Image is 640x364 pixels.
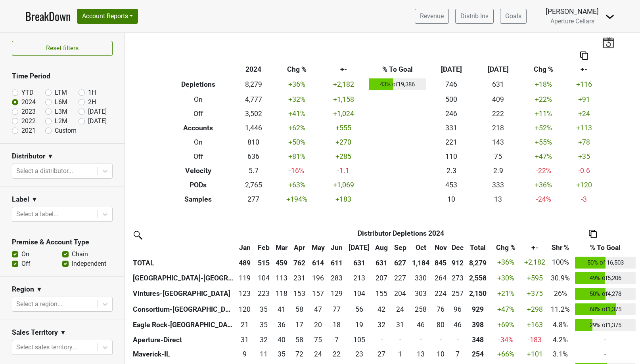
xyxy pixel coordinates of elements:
td: 35.84 [273,317,290,333]
th: Chg %: activate to sort column ascending [490,240,522,255]
td: -34 % [490,333,522,347]
div: 24 [393,304,408,314]
div: 264 [434,273,447,283]
button: Account Reports [77,9,138,24]
th: On [163,92,234,107]
td: 8,279 [234,77,273,93]
td: 231 [290,270,309,286]
th: &nbsp;: activate to sort column ascending [131,240,236,255]
td: 34.999 [254,301,273,317]
td: 500 [428,92,475,107]
th: On [163,135,234,149]
td: 30.5 [391,317,410,333]
th: Off [163,149,234,164]
td: 75 [309,333,328,347]
td: 31.51 [372,317,391,333]
div: 303 [412,288,430,299]
td: +63 % [273,178,320,192]
td: 4.8% [548,317,573,333]
div: 19 [348,320,370,330]
td: 100% [548,255,573,271]
td: 329.5 [410,270,432,286]
td: 156.596 [309,286,328,302]
td: 31 [236,333,254,347]
a: Distrib Inv [455,9,494,24]
th: +- [565,63,603,77]
td: 56.412 [346,301,372,317]
td: 122.763 [236,286,254,302]
td: 0 [391,333,410,347]
div: [PERSON_NAME] [546,6,599,17]
td: 277 [234,192,273,206]
div: 157 [311,288,326,299]
div: 7 [330,335,344,345]
div: 58 [292,304,307,314]
h3: Premise & Account Type [12,238,113,246]
div: 330 [412,273,430,283]
div: 35 [256,320,271,330]
div: 207 [374,273,389,283]
td: -16 % [273,164,320,178]
th: [GEOGRAPHIC_DATA]-[GEOGRAPHIC_DATA] [131,270,236,286]
div: 31 [238,335,252,345]
th: TOTAL [131,255,236,271]
div: 46 [451,320,464,330]
th: 627 [391,255,410,271]
td: 5.7 [234,164,273,178]
div: 96 [451,304,464,314]
td: -24 % [521,192,565,206]
th: 762 [290,255,309,271]
td: 30.9% [548,270,573,286]
td: +41 % [273,107,320,121]
label: 2021 [21,126,36,135]
div: 129 [330,288,344,299]
td: 24.084 [391,301,410,317]
td: 273 [449,270,466,286]
button: Reset filters [12,41,113,56]
h3: Label [12,195,29,204]
div: 58 [292,335,307,345]
td: +47 % [490,301,522,317]
td: +1,069 [320,178,367,192]
td: 58 [290,333,309,347]
td: 258.416 [410,301,432,317]
td: 13 [475,192,521,206]
td: 17.233 [290,317,309,333]
td: 2,765 [234,178,273,192]
td: +62 % [273,121,320,135]
th: Off [163,107,234,121]
th: Dec: activate to sort column ascending [449,240,466,255]
td: 95.5 [449,301,466,317]
span: ▼ [31,195,38,204]
th: Total: activate to sort column ascending [466,240,490,255]
td: 6.5 [328,333,346,347]
td: 41.583 [372,301,391,317]
td: 257.258 [449,286,466,302]
td: 196 [309,270,328,286]
span: ▼ [47,152,54,161]
td: +120 [565,178,603,192]
div: 231 [292,273,307,283]
td: 21.25 [236,317,254,333]
th: Nov: activate to sort column ascending [432,240,450,255]
label: [DATE] [88,116,107,126]
td: 17.51 [328,317,346,333]
th: Chg % [521,63,565,77]
td: 3,502 [234,107,273,121]
img: Copy to clipboard [580,51,588,60]
td: 636 [234,149,273,164]
td: 32 [254,333,273,347]
td: +285 [320,149,367,164]
div: 76 [434,304,447,314]
td: 77 [328,301,346,317]
div: +298 [523,304,546,314]
div: 257 [451,288,464,299]
td: 18.59 [346,317,372,333]
div: 42 [374,304,389,314]
td: 75 [475,149,521,164]
div: 113 [275,273,288,283]
td: 223.42 [254,286,273,302]
div: 46 [412,320,430,330]
div: 20 [311,320,326,330]
td: +21 % [490,286,522,302]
